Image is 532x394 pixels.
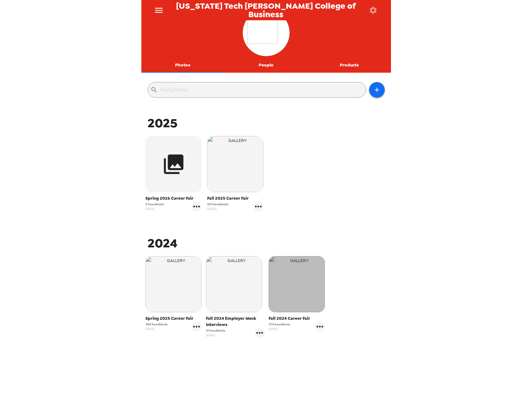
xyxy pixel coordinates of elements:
span: [DATE] [145,327,168,331]
span: [DATE] [269,327,290,331]
span: 2025 [148,115,178,131]
span: [DATE] [206,333,225,338]
img: org logo [247,14,285,51]
button: gallery menu [192,202,202,212]
span: 374 headshots [269,322,290,327]
span: 0 headshots [145,202,164,207]
span: 380 headshots [145,322,168,327]
span: Fall 2024 Career Fair [269,315,325,322]
span: Fall 2024 Employer Mock Interviews [206,315,265,328]
button: gallery menu [315,322,325,332]
button: Products [308,58,391,73]
span: 2024 [148,235,178,251]
span: [DATE] [145,207,164,211]
span: Spring 2026 Career Fair [145,195,202,202]
span: 521 headshots [207,202,228,207]
span: Spring 2025 Career Fair [145,315,202,322]
input: Find photos [160,85,363,95]
button: Photos [141,58,225,73]
button: gallery menu [255,328,265,338]
img: gallery [206,256,262,312]
span: [DATE] [207,207,228,211]
img: gallery [207,136,263,192]
span: 41 headshots [206,328,225,333]
span: Fall 2025 Career Fair [207,195,263,202]
img: gallery [269,256,325,312]
span: [US_STATE] Tech [PERSON_NAME] College of Business [169,2,363,18]
img: gallery [145,256,202,312]
button: gallery menu [192,322,202,332]
button: People [224,58,308,73]
button: gallery menu [253,202,263,212]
